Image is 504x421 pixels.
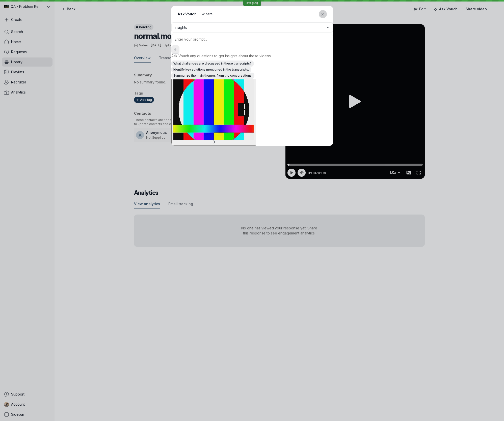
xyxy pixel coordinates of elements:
[177,11,197,17] h1: Ask Vouch
[171,61,254,67] button: What challenges are discussed in these transcripts?
[171,45,179,53] button: Send prompt
[173,67,249,72] span: Identify key solutions mentioned in the transcripts.
[171,67,251,73] button: Identify key solutions mentioned in the transcripts.
[171,53,333,58] p: Ask Vouch any questions to get insights about these videos.
[175,25,326,30] span: Insights
[319,10,327,18] button: Close modal
[206,12,213,16] span: beta
[173,73,252,78] span: Summarize the main themes from the conversations.
[173,61,252,66] span: What challenges are discussed in these transcripts?
[171,79,256,146] button: Play video
[171,22,333,33] button: Insights
[173,79,254,140] img: 8eb1d32d-2b4b-4d81-9d1e-b348c6f88246_poster.0000001.jpg
[171,73,254,79] button: Summarize the main themes from the conversations.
